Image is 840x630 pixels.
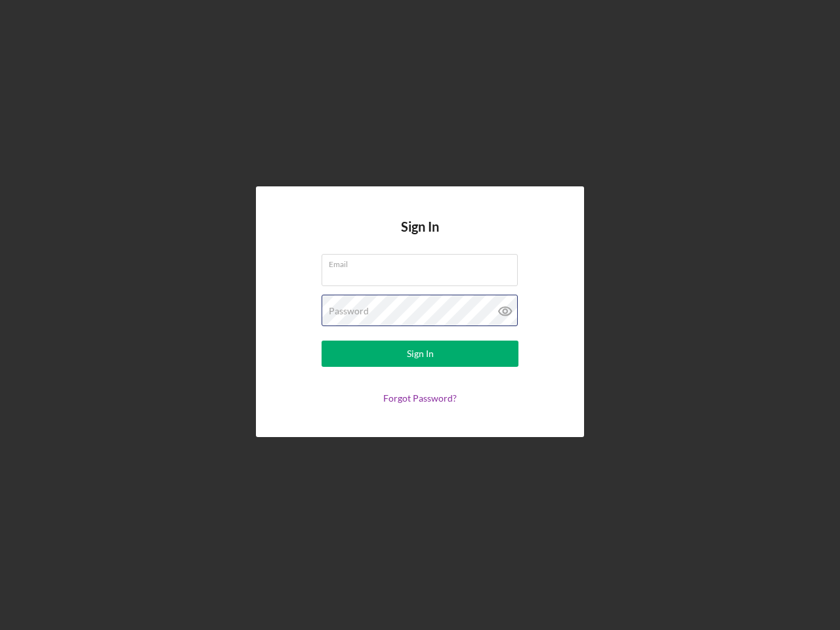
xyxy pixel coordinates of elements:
[329,306,369,316] label: Password
[329,255,518,269] label: Email
[407,341,434,367] div: Sign In
[383,392,457,404] a: Forgot Password?
[322,341,518,367] button: Sign In
[401,219,439,254] h4: Sign In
